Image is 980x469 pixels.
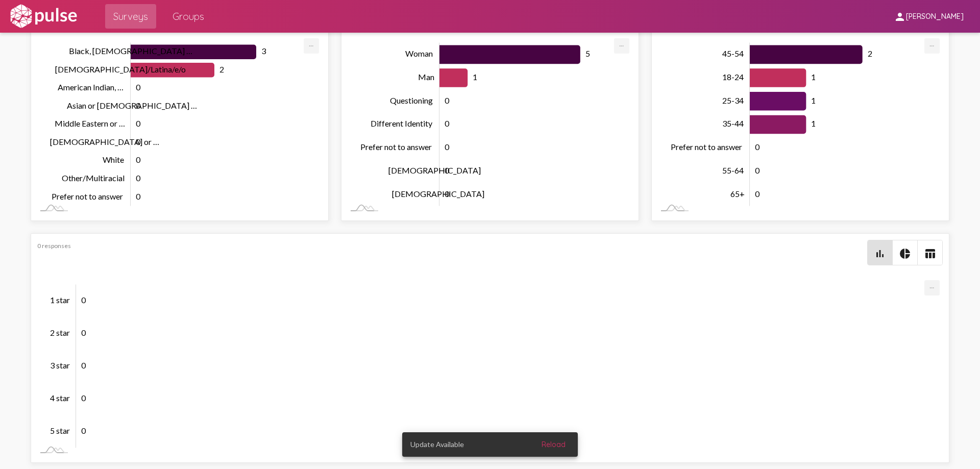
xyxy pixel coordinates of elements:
[445,118,450,128] tspan: 0
[81,295,86,305] tspan: 0
[755,189,760,199] tspan: 0
[55,118,125,128] tspan: Middle Eastern or …
[388,165,481,175] tspan: [DEMOGRAPHIC_DATA]
[893,240,917,265] button: Pie style chart
[730,189,745,199] tspan: 65+
[924,280,940,290] a: Export [Press ENTER or use arrow keys to navigate]
[50,328,70,337] tspan: 2 star
[8,4,79,29] img: white-logo.svg
[136,191,141,201] tspan: 0
[722,48,744,58] tspan: 45-54
[410,439,464,450] span: Update Available
[81,393,86,403] tspan: 0
[173,7,204,26] span: Groups
[219,64,224,74] tspan: 2
[614,38,629,48] a: Export [Press ENTER or use arrow keys to navigate]
[585,48,590,58] tspan: 5
[103,155,124,165] tspan: White
[899,248,911,260] mat-icon: pie_chart
[533,435,574,454] button: Reload
[445,142,450,152] tspan: 0
[164,4,212,29] a: Groups
[360,142,432,152] tspan: Prefer not to answer
[113,7,148,26] span: Surveys
[58,82,124,92] tspan: American Indian, …
[50,426,70,435] tspan: 5 star
[473,72,477,82] tspan: 1
[392,189,484,199] tspan: [DEMOGRAPHIC_DATA]
[418,72,434,82] tspan: Man
[671,142,742,152] tspan: Prefer not to answer
[136,173,141,183] tspan: 0
[50,137,159,146] tspan: [DEMOGRAPHIC_DATA] or …
[445,95,450,105] tspan: 0
[439,45,580,204] g: Series
[81,426,86,435] tspan: 0
[52,191,123,201] tspan: Prefer not to answer
[755,142,760,152] tspan: 0
[62,173,125,183] tspan: Other/Multiracial
[671,43,926,207] g: Chart
[136,155,141,165] tspan: 0
[50,285,924,449] g: Chart
[906,12,964,21] span: [PERSON_NAME]
[37,242,867,250] div: 0 responses
[50,393,70,403] tspan: 4 star
[894,11,906,23] mat-icon: person
[722,72,744,82] tspan: 18-24
[918,240,942,265] button: Table view
[136,118,141,128] tspan: 0
[405,48,433,58] tspan: Woman
[924,38,940,48] a: Export [Press ENTER or use arrow keys to navigate]
[811,72,816,82] tspan: 1
[755,165,760,175] tspan: 0
[722,165,744,175] tspan: 55-64
[304,38,319,48] a: Export [Press ENTER or use arrow keys to navigate]
[67,101,197,110] tspan: Asian or [DEMOGRAPHIC_DATA] …
[131,45,256,205] g: Series
[50,43,306,207] g: Chart
[55,64,186,74] tspan: [DEMOGRAPHIC_DATA]/Latina/e/o
[750,45,863,204] g: Series
[886,7,972,26] button: [PERSON_NAME]
[542,440,566,449] span: Reload
[81,360,86,370] tspan: 0
[81,328,86,337] tspan: 0
[105,4,156,29] a: Surveys
[722,95,744,105] tspan: 25-34
[874,248,886,260] mat-icon: bar_chart
[868,240,892,265] button: Bar chart
[924,248,936,260] mat-icon: table_chart
[136,82,141,92] tspan: 0
[360,43,616,207] g: Chart
[69,46,192,56] tspan: Black, [DEMOGRAPHIC_DATA] …
[811,118,816,128] tspan: 1
[50,360,70,370] tspan: 3 star
[261,46,266,56] tspan: 3
[867,48,872,58] tspan: 2
[50,295,70,305] tspan: 1 star
[390,95,433,105] tspan: Questioning
[371,118,433,128] tspan: Different Identity
[722,118,744,128] tspan: 35-44
[811,95,816,105] tspan: 1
